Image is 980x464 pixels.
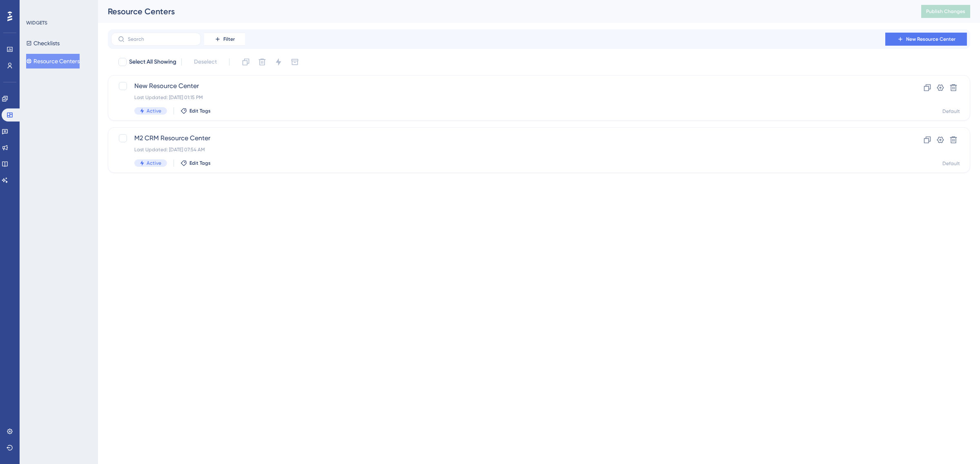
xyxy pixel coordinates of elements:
div: WIDGETS [26,20,47,26]
span: M2 CRM Resource Center [134,133,878,143]
span: Active [147,108,161,114]
span: Deselect [194,57,217,67]
span: Edit Tags [189,108,211,114]
span: Filter [223,36,235,42]
div: Default [942,160,960,167]
span: Select All Showing [129,57,176,67]
button: Checklists [26,36,60,51]
span: Edit Tags [189,160,211,166]
div: Last Updated: [DATE] 07:54 AM [134,146,878,153]
span: New Resource Center [906,36,955,42]
span: Active [147,160,161,166]
div: Default [942,108,960,115]
button: Publish Changes [921,5,970,18]
button: Filter [204,33,245,46]
button: Edit Tags [180,108,211,114]
div: Last Updated: [DATE] 01:15 PM [134,94,878,101]
span: New Resource Center [134,81,878,91]
button: New Resource Center [885,33,967,46]
input: Search [128,36,194,42]
span: Publish Changes [926,8,965,15]
button: Resource Centers [26,54,80,68]
button: Deselect [187,55,224,69]
div: Resource Centers [108,6,901,17]
button: Edit Tags [180,160,211,166]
